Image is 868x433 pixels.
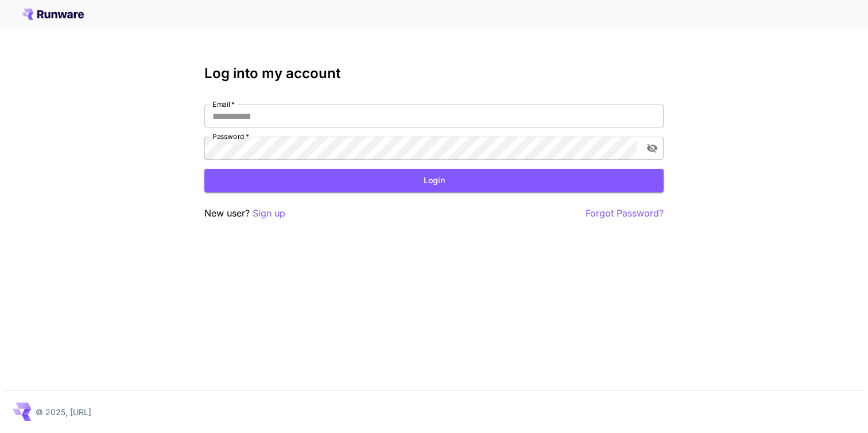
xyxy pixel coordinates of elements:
[204,65,664,82] h3: Log into my account
[253,206,285,221] button: Sign up
[204,169,664,192] button: Login
[586,206,664,221] button: Forgot Password?
[36,406,91,418] p: © 2025, [URL]
[212,132,249,141] label: Password
[212,99,235,109] label: Email
[204,206,285,221] p: New user?
[642,138,662,158] button: toggle password visibility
